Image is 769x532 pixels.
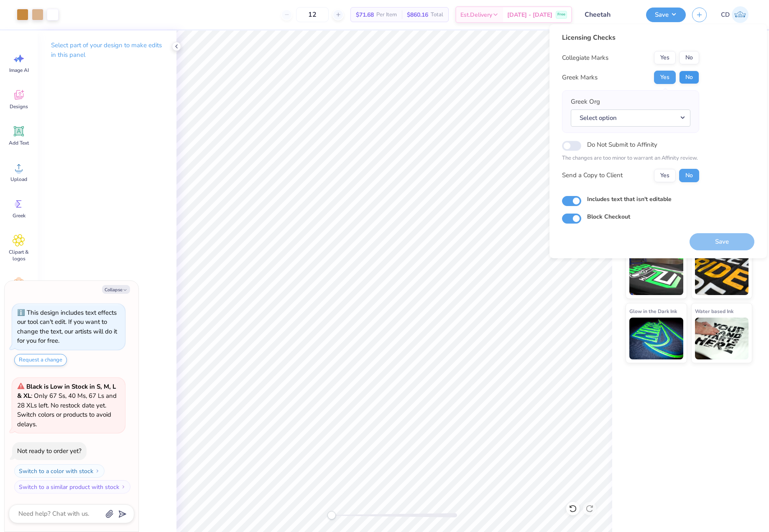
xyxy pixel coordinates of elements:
span: [DATE] - [DATE] [507,10,552,19]
span: $860.16 [407,10,428,19]
button: No [679,169,699,182]
a: CD [717,6,752,23]
label: Includes text that isn't editable [587,195,672,204]
span: Greek [13,212,26,219]
div: Collegiate Marks [562,53,608,63]
input: – – [296,7,329,22]
strong: Black is Low in Stock in S, M, L & XL [17,382,116,400]
span: Clipart & logos [5,249,33,262]
button: No [679,71,699,84]
img: Switch to a similar product with stock [121,484,126,489]
label: Greek Org [571,97,600,107]
span: Per Item [376,10,397,19]
button: Request a change [14,354,67,366]
span: $71.68 [356,10,374,19]
button: Switch to a similar product with stock [14,480,130,494]
button: Yes [654,169,676,182]
button: Yes [654,51,676,64]
div: Send a Copy to Client [562,171,623,180]
button: Save [646,8,686,22]
div: Greek Marks [562,73,598,82]
span: Image AI [9,67,29,74]
span: Designs [10,103,28,110]
button: Switch to a color with stock [14,464,105,478]
label: Do Not Submit to Affinity [587,139,657,150]
span: CD [721,10,730,20]
span: : Only 67 Ss, 40 Ms, 67 Ls and 28 XLs left. No restock date yet. Switch colors or products to avo... [17,382,117,428]
button: Select option [571,109,690,127]
img: Neon Ink [629,253,683,295]
span: Upload [10,176,27,183]
span: Water based Ink [695,307,733,316]
img: Metallic & Glitter Ink [695,253,749,295]
div: Licensing Checks [562,33,699,43]
button: No [679,51,699,64]
span: Total [431,10,443,19]
button: Collapse [102,285,130,294]
span: Glow in the Dark Ink [629,307,677,316]
img: Switch to a color with stock [95,468,100,473]
img: Cedric Diasanta [732,6,749,23]
span: Add Text [9,140,29,146]
span: Est. Delivery [460,10,492,19]
div: Not ready to order yet? [17,447,82,455]
p: Select part of your design to make edits in this panel [51,41,163,60]
div: This design includes text effects our tool can't edit. If you want to change the text, our artist... [17,308,117,345]
img: Water based Ink [695,318,749,359]
img: Glow in the Dark Ink [629,318,683,359]
button: Yes [654,71,676,84]
p: The changes are too minor to warrant an Affinity review. [562,154,699,163]
div: Accessibility label [327,511,336,519]
input: Untitled Design [578,6,640,23]
span: Free [557,12,565,18]
label: Block Checkout [587,212,630,221]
